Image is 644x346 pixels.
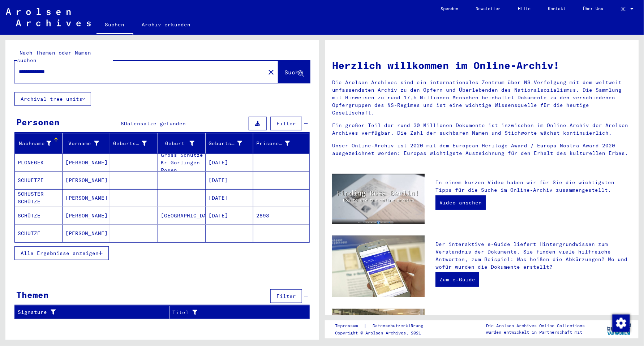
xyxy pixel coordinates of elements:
a: Zum e-Guide [435,272,479,287]
div: Signature [18,308,160,316]
p: Copyright © Arolsen Archives, 2021 [335,330,432,336]
div: Prisoner # [256,138,301,149]
div: Geburt‏ [161,140,194,147]
img: eguide.jpg [332,235,425,297]
p: wurden entwickelt in Partnerschaft mit [486,329,585,336]
img: video.jpg [332,174,425,224]
mat-cell: [PERSON_NAME] [63,225,110,242]
div: Geburtsdatum [209,138,253,149]
p: Die Arolsen Archives Online-Collections [486,323,585,329]
mat-cell: SCHUSTER SCHÜTZE [15,189,63,207]
mat-cell: SCHÜTZE [15,207,63,224]
mat-icon: close [267,68,275,77]
span: DE [621,7,629,12]
mat-cell: [PERSON_NAME] [63,189,110,207]
p: Unser Online-Archiv ist 2020 mit dem European Heritage Award / Europa Nostra Award 2020 ausgezeic... [332,142,631,157]
div: Geburt‏ [161,138,205,149]
a: Datenschutzerklärung [367,322,432,330]
div: Vorname [65,138,110,149]
mat-cell: [DATE] [206,154,253,171]
div: Geburtsname [113,140,147,147]
p: In einem kurzen Video haben wir für Sie die wichtigsten Tipps für die Suche im Online-Archiv zusa... [435,179,631,194]
mat-cell: SCHUETZE [15,172,63,189]
div: | [335,322,432,330]
div: Signature [18,307,169,318]
div: Vorname [65,140,99,147]
mat-cell: [GEOGRAPHIC_DATA] [158,207,206,224]
span: Filter [276,293,296,299]
mat-cell: 2893 [253,207,309,224]
span: Suche [284,69,302,76]
mat-label: Nach Themen oder Namen suchen [17,49,91,64]
mat-cell: [DATE] [206,172,253,189]
mat-header-cell: Prisoner # [253,133,309,153]
mat-cell: [PERSON_NAME] [63,172,110,189]
div: Geburtsname [113,138,158,149]
span: Alle Ergebnisse anzeigen [21,250,99,256]
button: Suche [278,61,310,83]
mat-header-cell: Geburtsname [110,133,158,153]
a: Archiv erkunden [133,16,199,33]
p: Der interaktive e-Guide liefert Hintergrundwissen zum Verständnis der Dokumente. Sie finden viele... [435,241,631,271]
div: Nachname [18,140,51,147]
button: Alle Ergebnisse anzeigen [14,246,109,260]
mat-cell: PLONEGEK [15,154,63,171]
mat-header-cell: Geburtsdatum [206,133,253,153]
div: Prisoner # [256,140,290,147]
mat-header-cell: Vorname [63,133,110,153]
div: Themen [16,288,49,301]
div: Geburtsdatum [209,140,242,147]
mat-header-cell: Geburt‏ [158,133,206,153]
button: Filter [270,117,302,130]
mat-cell: Gross Schütze Kr Gorlingen Posen [158,154,206,171]
mat-cell: SCHÜTZE [15,225,63,242]
button: Clear [264,65,278,79]
div: Nachname [18,138,62,149]
h1: Herzlich willkommen im Online-Archiv! [332,58,631,73]
mat-cell: [PERSON_NAME] [63,154,110,171]
button: Filter [270,289,302,303]
img: yv_logo.png [606,320,633,338]
p: Ein großer Teil der rund 30 Millionen Dokumente ist inzwischen im Online-Archiv der Arolsen Archi... [332,122,631,137]
mat-cell: [DATE] [206,189,253,207]
span: Datensätze gefunden [124,120,186,127]
a: Suchen [96,16,133,35]
button: Archival tree units [14,92,91,106]
img: Zustimmung ändern [613,315,630,332]
div: Personen [16,116,60,129]
img: Arolsen_neg.svg [6,8,91,26]
mat-cell: [PERSON_NAME] [63,207,110,224]
p: Die Arolsen Archives sind ein internationales Zentrum über NS-Verfolgung mit dem weltweit umfasse... [332,79,631,117]
div: Titel [172,307,301,318]
span: Filter [276,120,296,127]
a: Impressum [335,322,364,330]
div: Titel [172,309,292,316]
mat-header-cell: Nachname [15,133,63,153]
mat-cell: [DATE] [206,207,253,224]
span: 8 [121,120,124,127]
a: Video ansehen [435,195,486,210]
